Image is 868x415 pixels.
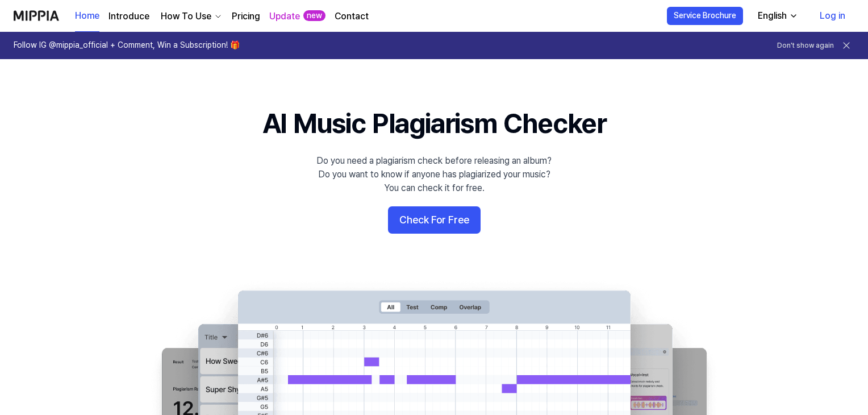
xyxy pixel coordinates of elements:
[303,10,325,22] div: new
[667,7,743,25] button: Service Brochure
[316,154,552,195] div: Do you need a plagiarism check before releasing an album? Do you want to know if anyone has plagi...
[388,206,481,234] button: Check For Free
[108,10,149,23] a: Introduce
[756,9,789,23] div: English
[232,10,260,23] a: Pricing
[75,1,99,32] a: Home
[749,5,805,27] button: English
[158,10,223,23] button: How To Use
[269,10,300,23] a: Update
[262,105,606,143] h1: AI Music Plagiarism Checker
[158,10,214,23] div: How To Use
[777,41,834,51] button: Don't show again
[14,40,240,51] h1: Follow IG @mippia_official + Comment, Win a Subscription! 🎁
[335,10,369,23] a: Contact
